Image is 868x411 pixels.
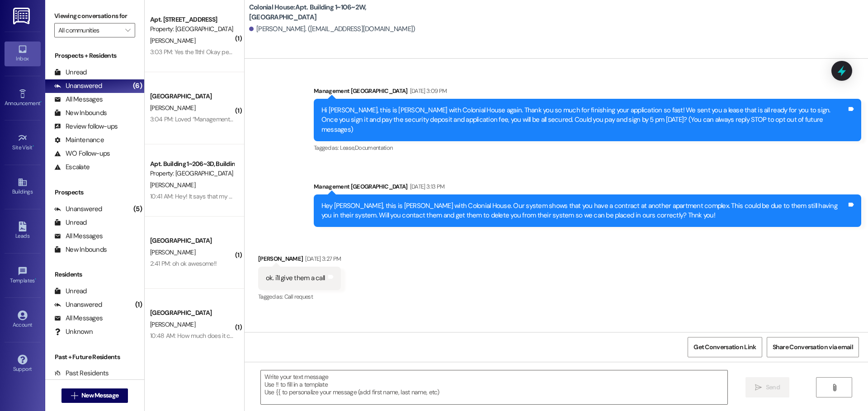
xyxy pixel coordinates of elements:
div: Management [GEOGRAPHIC_DATA] [314,182,861,194]
button: Share Conversation via email [767,337,859,357]
div: All Messages [54,95,103,104]
span: Documentation [355,144,393,152]
div: 10:48 AM: How much does it come out to per month? [150,332,290,340]
a: Inbox [5,42,41,66]
div: Unknown [54,327,93,337]
div: [DATE] 3:37 PM [823,330,861,340]
div: Hi [PERSON_NAME], this is [PERSON_NAME] with Colonial House again. Thank you so much for finishin... [321,106,847,134]
div: Prospects [45,188,144,197]
div: Residents [45,270,144,279]
i:  [71,392,78,399]
div: [DATE] 3:13 PM [408,182,445,191]
div: 3:03 PM: Yes the 11th! Okay perfect! Thank you! [150,48,273,56]
div: All Messages [54,314,103,323]
i:  [755,384,762,391]
div: Tagged as: [258,290,341,303]
div: Prospects + Residents [45,51,144,60]
div: New Inbounds [54,245,107,254]
div: Past Residents [54,369,109,378]
div: Unread [54,218,87,227]
div: Escalate [54,162,90,172]
div: [PERSON_NAME]. ([EMAIL_ADDRESS][DOMAIN_NAME]) [249,24,415,34]
div: New Inbounds [54,108,107,118]
a: Buildings [5,175,41,199]
div: Apt. [STREET_ADDRESS] [150,15,234,24]
div: 3:04 PM: Loved “Management Colonial House (Colonial House): Perfect! We added a note to the accou... [150,115,649,123]
button: Send [745,377,789,397]
div: (1) [133,298,144,312]
span: Send [766,383,780,392]
div: All Messages [54,231,103,241]
button: Get Conversation Link [688,337,762,357]
div: 2:41 PM: oh ok awesome!! [150,259,217,268]
div: Property: [GEOGRAPHIC_DATA] [150,24,234,34]
b: Colonial House: Apt. Building 1~106~2W, [GEOGRAPHIC_DATA] [249,3,430,22]
div: [GEOGRAPHIC_DATA] [150,308,234,318]
div: [GEOGRAPHIC_DATA] [150,236,234,245]
div: ok. i'll give them a call [266,273,325,283]
a: Account [5,308,41,332]
div: Apt. Building 1~206~3D, Building [GEOGRAPHIC_DATA] [150,159,234,169]
input: All communities [58,23,121,37]
div: [GEOGRAPHIC_DATA] [150,92,234,101]
div: Management [GEOGRAPHIC_DATA] [729,330,861,343]
i:  [831,384,838,391]
div: 10:41 AM: Hey! It says that my card was charged an insufficient funds fee even though I paid the ... [150,192,427,200]
div: Unread [54,68,87,77]
div: Unanswered [54,300,102,309]
span: Call request [284,293,313,300]
div: Unanswered [54,81,102,91]
span: • [33,143,34,149]
img: ResiDesk Logo [13,8,32,24]
a: Templates • [5,263,41,288]
span: Lease , [340,144,355,152]
span: [PERSON_NAME] [150,181,195,189]
div: Unanswered [54,204,102,214]
span: Get Conversation Link [693,342,756,352]
div: [PERSON_NAME] [258,254,341,267]
span: Share Conversation via email [773,342,853,352]
div: [DATE] 3:27 PM [303,254,341,263]
button: New Message [61,388,128,403]
div: Property: [GEOGRAPHIC_DATA] [150,169,234,178]
span: [PERSON_NAME] [150,104,195,112]
span: New Message [81,391,118,400]
span: [PERSON_NAME] [150,248,195,256]
div: Review follow-ups [54,122,118,131]
div: Unread [54,286,87,296]
a: Leads [5,219,41,243]
span: [PERSON_NAME] [150,37,195,45]
div: (5) [131,202,144,216]
div: Past + Future Residents [45,352,144,362]
span: • [40,99,42,105]
div: (6) [131,79,144,93]
a: Site Visit • [5,130,41,155]
div: Maintenance [54,135,104,145]
div: [DATE] 3:09 PM [408,86,447,96]
label: Viewing conversations for [54,9,135,23]
div: Tagged as: [314,141,861,154]
a: Support [5,352,41,376]
div: Hey [PERSON_NAME], this is [PERSON_NAME] with Colonial House. Our system shows that you have a co... [321,201,847,221]
div: WO Follow-ups [54,149,110,158]
span: • [35,276,36,282]
i:  [125,27,130,34]
span: [PERSON_NAME] [150,320,195,328]
div: Management [GEOGRAPHIC_DATA] [314,86,861,99]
